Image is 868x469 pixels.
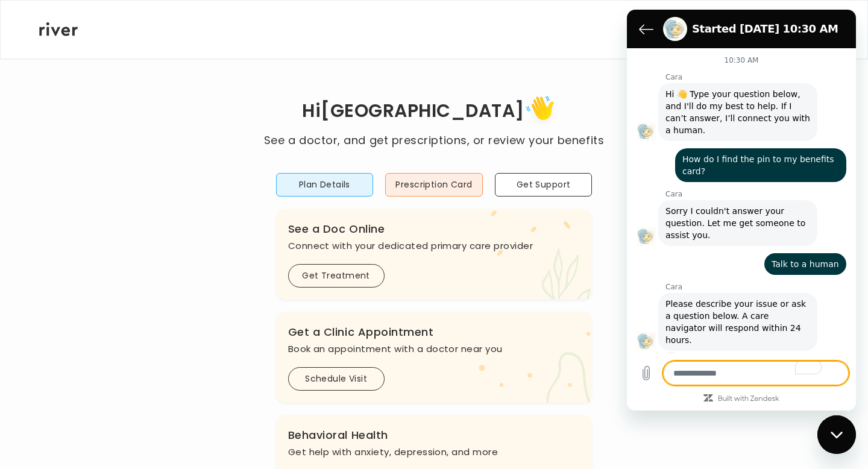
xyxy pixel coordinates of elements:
[288,427,580,444] h3: Behavioral Health
[288,221,580,238] h3: See a Doc Online
[627,10,856,411] iframe: To enrich screen reader interactions, please activate Accessibility in Grammarly extension settings
[385,173,483,197] button: Prescription Card
[288,264,385,288] button: Get Treatment
[495,173,593,197] button: Get Support
[288,238,580,254] p: Connect with your dedicated primary care provider
[276,173,374,197] button: Plan Details
[288,324,580,341] h3: Get a Clinic Appointment
[264,92,604,132] h1: Hi [GEOGRAPHIC_DATA]
[288,444,580,461] p: Get help with anxiety, depression, and more
[264,132,604,149] p: See a doctor, and get prescriptions, or review your benefits
[817,415,856,454] iframe: Button to launch messaging window, conversation in progress
[288,367,385,391] button: Schedule Visit
[288,341,580,357] p: Book an appointment with a doctor near you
